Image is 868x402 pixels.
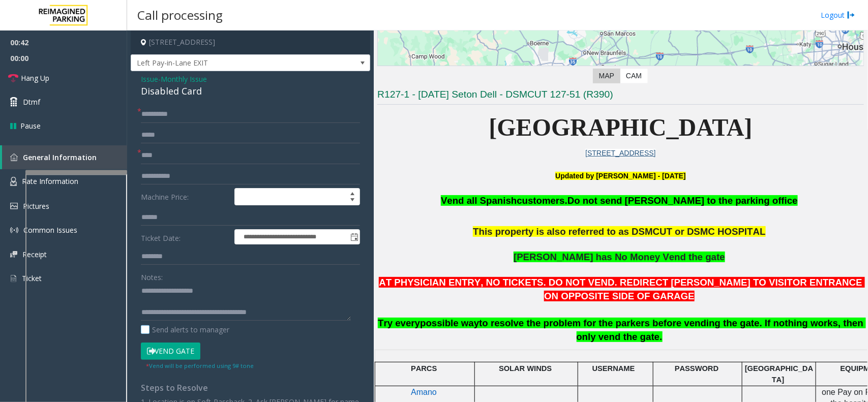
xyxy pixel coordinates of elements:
button: Vend Gate [141,343,200,360]
label: Notes: [141,268,163,283]
img: 'icon' [10,274,17,283]
span: Issue [141,74,158,84]
span: - [158,74,207,84]
span: USERNAME [592,364,635,373]
a: [STREET_ADDRESS] [585,149,655,157]
h4: [STREET_ADDRESS] [131,30,370,54]
img: 'icon' [10,177,17,186]
img: 'icon' [10,226,18,234]
span: Amano [411,388,437,396]
span: Hang Up [21,73,49,83]
a: Logout [821,10,855,20]
span: to resolve the problem for the parkers before vending the gate. If nothing works, then only vend ... [479,318,866,342]
h4: Steps to Resolve [141,383,360,393]
span: Dtmf [23,97,40,107]
span: [PERSON_NAME] has No Money Vend the gate [514,252,725,262]
span: [GEOGRAPHIC_DATA] [745,364,813,384]
span: [GEOGRAPHIC_DATA] [489,114,753,141]
span: Receipt [22,250,47,259]
span: Ticket [22,273,42,283]
span: PARCS [411,364,437,373]
span: Pause [20,120,41,131]
label: CAM [620,69,648,83]
small: Vend will be performed using 9# tone [146,362,254,369]
span: AT PHYSICIAN ENTRY, NO TICKETS. DO NOT VEND. REDIRECT [PERSON_NAME] TO VISITOR ENTRANCE ON OPPOSI... [379,277,865,301]
img: 'icon' [10,251,17,258]
span: This property is also referred to as DSMCUT or DSMC HOSPITAL [473,226,765,237]
div: Disabled Card [141,84,360,98]
span: SOLAR WINDS [499,364,552,373]
span: Vend all Spanish [441,195,517,206]
h3: R127-1 - [DATE] Seton Dell - DSMCUT 127-51 (R390) [377,88,864,105]
label: Send alerts to manager [141,324,229,335]
span: Toggle popup [348,230,360,244]
span: Rate Information [22,176,78,186]
span: Left Pay-in-Lane EXIT [131,55,322,71]
label: Map [593,69,620,83]
span: Pictures [23,201,49,211]
img: logout [847,10,855,20]
span: Common Issues [23,225,77,235]
span: Try every [378,318,420,328]
span: Increase value [345,189,360,197]
span: Monthly Issue [161,74,207,84]
a: General Information [2,145,127,169]
span: possible way [420,318,479,328]
span: Do not send [PERSON_NAME] to the parking office [567,195,798,206]
b: Updated by [PERSON_NAME] - [DATE] [555,172,685,180]
label: Ticket Date: [138,229,232,244]
span: customers. [517,195,567,206]
span: Decrease value [345,197,360,205]
label: Machine Price: [138,188,232,205]
img: 'icon' [10,153,18,161]
img: 'icon' [10,203,18,209]
span: PASSWORD [675,364,719,373]
span: General Information [23,152,97,162]
h3: Call processing [132,3,228,27]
